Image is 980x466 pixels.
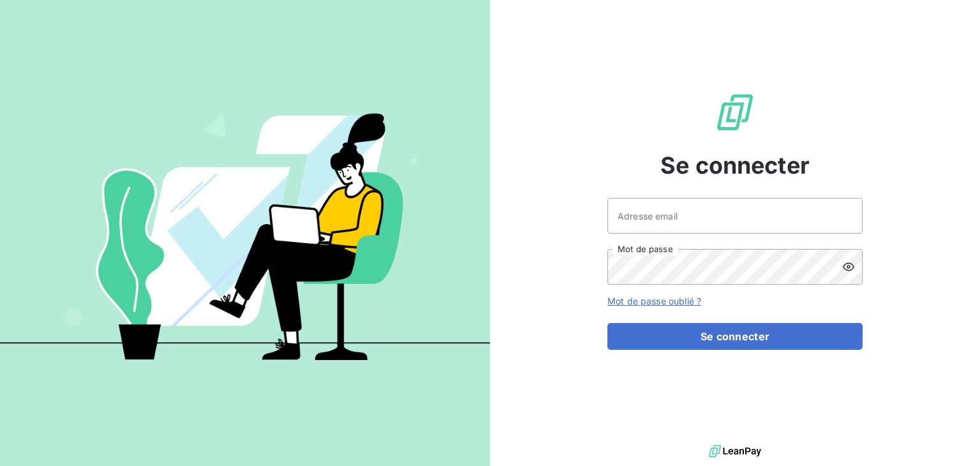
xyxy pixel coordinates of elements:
[607,296,701,306] a: Mot de passe oublié ?
[709,442,761,461] img: logo
[607,198,863,234] input: placeholder
[660,148,810,183] span: Se connecter
[715,92,755,133] img: Logo LeanPay
[607,323,863,350] button: Se connecter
